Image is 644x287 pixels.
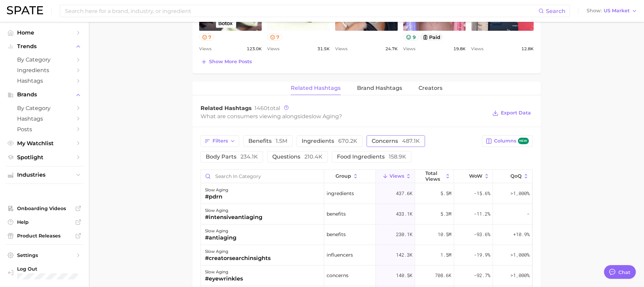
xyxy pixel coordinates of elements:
span: concerns [372,138,420,144]
span: Filters [213,138,228,144]
button: Show more posts [199,57,254,67]
span: Home [17,29,72,36]
span: benefits [327,230,346,238]
span: Help [17,219,72,225]
a: by Category [5,103,83,113]
span: Hashtags [17,115,72,122]
button: Filters [201,135,239,147]
div: slow aging [205,268,243,276]
span: benefits [248,138,287,144]
span: -92.7% [474,271,490,279]
div: slow aging [205,227,236,235]
span: 437.6k [396,189,412,197]
span: 670.2k [338,138,357,144]
a: Home [5,27,83,38]
span: 234.1k [241,153,258,160]
button: 9 [403,33,419,41]
button: slow aging#pdrningredients437.6k5.5m-15.6%>1,000% [201,183,532,204]
span: Export Data [501,110,531,116]
div: #creatorsearchinsights [205,254,271,262]
button: group [324,170,376,183]
button: ShowUS Market [585,6,639,15]
button: 7 [267,33,283,41]
span: 1460 [255,105,268,111]
span: slow aging [309,113,339,120]
span: Related Hashtags [291,85,341,91]
span: My Watchlist [17,140,72,147]
span: Views [403,45,415,53]
span: Total Views [425,170,443,181]
input: Search in category [201,170,324,183]
span: 31.5k [317,45,330,53]
span: 140.5k [396,271,412,279]
span: >1,000% [510,251,530,258]
span: new [518,138,529,144]
span: Log Out [17,266,78,272]
button: Columnsnew [482,135,532,147]
span: -19.9% [474,251,490,259]
span: Settings [17,252,72,258]
span: +10.9% [513,230,530,238]
span: ingredients [327,189,354,197]
button: 7 [199,33,215,41]
span: Onboarding Videos [17,205,72,211]
button: slow aging#intensiveantiagingbenefits433.1k5.3m-11.2%- [201,204,532,224]
span: Trends [17,43,72,50]
a: by Category [5,54,83,65]
input: Search here for a brand, industry, or ingredient [64,5,538,17]
button: slow aging#antiagingbenefits230.1k10.5m-93.6%+10.9% [201,224,532,245]
span: Brand Hashtags [357,85,402,91]
button: slow aging#eyewrinklesconcerns140.5k708.6k-92.7%>1,000% [201,265,532,286]
button: paid [420,33,443,41]
span: ingredients [302,138,357,144]
a: Hashtags [5,76,83,86]
a: My Watchlist [5,138,83,149]
span: 1.5m [440,251,451,259]
span: >1,000% [510,190,530,196]
span: Search [546,8,565,14]
span: Posts [17,126,72,133]
button: Export Data [491,108,532,118]
span: Product Releases [17,233,72,239]
span: Hashtags [17,78,72,84]
a: Hashtags [5,113,83,124]
a: Onboarding Videos [5,203,83,214]
span: -93.6% [474,230,490,238]
span: Views [199,45,211,53]
span: Ingredients [17,67,72,73]
span: WoW [469,173,482,179]
div: #antiaging [205,234,236,242]
span: questions [272,154,323,160]
span: 210.4k [304,153,323,160]
a: Ingredients [5,65,83,76]
span: - [527,210,530,218]
a: Spotlight [5,152,83,163]
a: Product Releases [5,231,83,241]
span: 10.5m [438,230,451,238]
span: Related Hashtags [201,105,252,111]
span: 12.8k [521,45,534,53]
span: 1.5m [276,138,287,144]
a: Settings [5,250,83,260]
span: 158.9k [389,153,406,160]
span: benefits [327,210,346,218]
button: Total Views [415,170,454,183]
span: Creators [419,85,442,91]
span: Spotlight [17,154,72,161]
span: food ingredients [337,154,406,160]
span: Show [587,9,602,13]
button: QoQ [493,170,532,183]
button: slow aging#creatorsearchinsightsinfluencers142.3k1.5m-19.9%>1,000% [201,245,532,265]
a: Posts [5,124,83,135]
span: Views [267,45,279,53]
span: -15.6% [474,189,490,197]
span: Show more posts [209,59,252,65]
span: body parts [206,154,258,160]
span: 5.3m [440,210,451,218]
button: WoW [454,170,493,183]
span: 708.6k [435,271,451,279]
span: by Category [17,105,72,111]
span: Views [471,45,483,53]
span: 123.0k [247,45,262,53]
span: Industries [17,172,72,178]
